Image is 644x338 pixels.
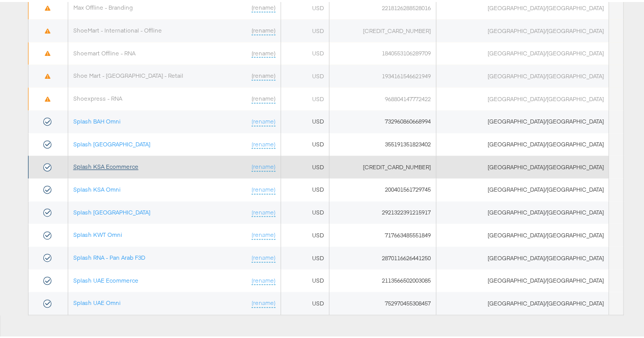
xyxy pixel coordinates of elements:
a: (rename) [251,161,275,169]
td: USD [281,40,329,63]
td: [GEOGRAPHIC_DATA]/[GEOGRAPHIC_DATA] [436,131,609,154]
td: USD [281,153,329,176]
td: 2870116626441250 [329,244,436,267]
td: 752970455308457 [329,290,436,313]
td: [GEOGRAPHIC_DATA]/[GEOGRAPHIC_DATA] [436,17,609,40]
td: [GEOGRAPHIC_DATA]/[GEOGRAPHIC_DATA] [436,63,609,85]
a: Splash KSA Omni [73,183,121,191]
a: (rename) [251,70,275,78]
a: (rename) [251,274,275,283]
a: ShoeMart - International - Offline [73,24,162,32]
td: 200401561729745 [329,176,436,199]
td: 2113566502003085 [329,267,436,290]
a: Splash BAH Omni [73,115,121,123]
a: Splash [GEOGRAPHIC_DATA] [73,138,150,146]
td: USD [281,267,329,290]
td: USD [281,176,329,199]
a: (rename) [251,115,275,124]
a: (rename) [251,93,275,101]
td: 1840553106289709 [329,40,436,63]
a: Shoexpress - RNA [73,93,122,100]
a: Shoemart Offline - RNA [73,47,135,55]
td: USD [281,108,329,131]
td: [GEOGRAPHIC_DATA]/[GEOGRAPHIC_DATA] [436,199,609,222]
a: (rename) [251,138,275,147]
a: Splash UAE Ecommerce [73,274,138,282]
td: [GEOGRAPHIC_DATA]/[GEOGRAPHIC_DATA] [436,244,609,267]
td: [CREDIT_CARD_NUMBER] [329,17,436,40]
td: USD [281,244,329,267]
td: USD [281,199,329,222]
a: Splash UAE Omni [73,297,121,304]
a: (rename) [251,47,275,56]
a: (rename) [251,252,275,260]
td: [GEOGRAPHIC_DATA]/[GEOGRAPHIC_DATA] [436,40,609,63]
td: [GEOGRAPHIC_DATA]/[GEOGRAPHIC_DATA] [436,267,609,290]
a: (rename) [251,24,275,33]
a: Splash KWT Omni [73,229,122,236]
td: USD [281,85,329,108]
td: [CREDIT_CARD_NUMBER] [329,153,436,176]
a: Splash [GEOGRAPHIC_DATA] [73,206,150,214]
a: Splash RNA - Pan Arab F3D [73,252,145,259]
td: 717663485551849 [329,222,436,244]
td: [GEOGRAPHIC_DATA]/[GEOGRAPHIC_DATA] [436,176,609,199]
td: [GEOGRAPHIC_DATA]/[GEOGRAPHIC_DATA] [436,108,609,131]
td: [GEOGRAPHIC_DATA]/[GEOGRAPHIC_DATA] [436,222,609,244]
td: 968804147772422 [329,85,436,108]
a: (rename) [251,206,275,215]
a: (rename) [251,2,275,10]
a: Splash KSA Ecommerce [73,161,138,168]
a: Shoe Mart - [GEOGRAPHIC_DATA] - Retail [73,70,183,77]
td: 732960860668994 [329,108,436,131]
td: USD [281,222,329,244]
td: 355191351823402 [329,131,436,154]
a: (rename) [251,297,275,305]
td: 2921322391215917 [329,199,436,222]
td: [GEOGRAPHIC_DATA]/[GEOGRAPHIC_DATA] [436,153,609,176]
a: (rename) [251,183,275,192]
td: USD [281,63,329,85]
a: Max Offline - Branding [73,2,133,9]
td: USD [281,131,329,154]
td: [GEOGRAPHIC_DATA]/[GEOGRAPHIC_DATA] [436,85,609,108]
a: (rename) [251,229,275,237]
td: 1934161546621949 [329,63,436,85]
td: USD [281,290,329,313]
td: [GEOGRAPHIC_DATA]/[GEOGRAPHIC_DATA] [436,290,609,313]
td: USD [281,17,329,40]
